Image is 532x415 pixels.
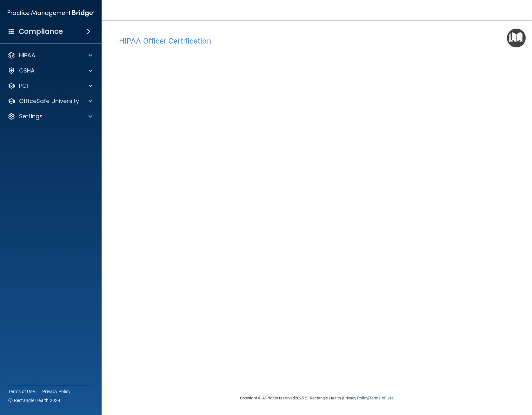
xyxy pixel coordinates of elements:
[19,82,28,90] p: PCI
[119,37,515,45] h4: HIPAA Officer Certification
[8,388,35,395] a: Terms of Use
[8,397,60,404] span: Ⓒ Rectangle Health 2024
[8,113,92,120] a: Settings
[8,82,92,90] a: PCI
[507,29,526,47] button: Open Resource Center
[369,396,394,400] a: Terms of Use
[19,67,35,74] p: OSHA
[201,388,433,408] div: Copyright © All rights reserved 2025 @ Rectangle Health | |
[42,388,71,395] a: Privacy Policy
[19,97,79,105] p: OfficeSafe University
[119,49,515,255] iframe: hipaa-training
[19,27,63,36] h4: Compliance
[8,67,92,74] a: OSHA
[8,97,92,105] a: OfficeSafe University
[19,113,43,120] p: Settings
[19,52,35,59] p: HIPAA
[343,396,368,400] a: Privacy Policy
[8,7,94,19] img: PMB logo
[8,52,92,59] a: HIPAA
